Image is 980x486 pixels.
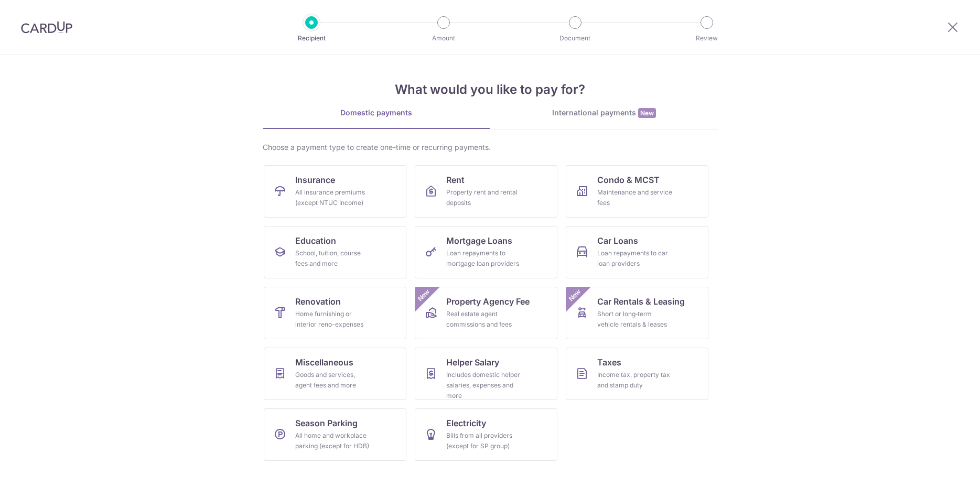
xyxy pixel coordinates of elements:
[490,107,718,118] div: International payments
[263,142,718,153] div: Choose a payment type to create one-time or recurring payments.
[21,21,72,34] img: CardUp
[597,295,685,308] span: Car Rentals & Leasing
[264,348,406,400] a: MiscellaneousGoods and services, agent fees and more
[295,234,336,247] span: Education
[446,417,486,429] span: Electricity
[446,295,530,308] span: Property Agency Fee
[566,287,583,304] span: New
[446,174,465,186] span: Rent
[446,309,522,330] div: Real estate agent commissions and fees
[415,226,557,278] a: Mortgage LoansLoan repayments to mortgage loan providers
[446,370,522,401] div: Includes domestic helper salaries, expenses and more
[405,33,482,44] p: Amount
[415,287,432,304] span: New
[446,248,522,269] div: Loan repayments to mortgage loan providers
[295,356,353,369] span: Miscellaneous
[295,370,371,391] div: Goods and services, agent fees and more
[566,226,708,278] a: Car LoansLoan repayments to car loan providers
[295,295,341,308] span: Renovation
[638,108,656,118] span: New
[566,287,708,339] a: Car Rentals & LeasingShort or long‑term vehicle rentals & leasesNew
[263,107,490,118] div: Domestic payments
[295,248,371,269] div: School, tuition, course fees and more
[597,356,621,369] span: Taxes
[273,33,350,44] p: Recipient
[566,165,708,218] a: Condo & MCSTMaintenance and service fees
[264,408,406,461] a: Season ParkingAll home and workplace parking (except for HDB)
[264,226,406,278] a: EducationSchool, tuition, course fees and more
[597,234,638,247] span: Car Loans
[446,187,522,208] div: Property rent and rental deposits
[597,248,673,269] div: Loan repayments to car loan providers
[597,370,673,391] div: Income tax, property tax and stamp duty
[446,356,499,369] span: Helper Salary
[415,408,557,461] a: ElectricityBills from all providers (except for SP group)
[263,80,718,99] h4: What would you like to pay for?
[264,165,406,218] a: InsuranceAll insurance premiums (except NTUC Income)
[415,348,557,400] a: Helper SalaryIncludes domestic helper salaries, expenses and more
[597,187,673,208] div: Maintenance and service fees
[295,417,358,429] span: Season Parking
[668,33,746,44] p: Review
[597,309,673,330] div: Short or long‑term vehicle rentals & leases
[446,430,522,451] div: Bills from all providers (except for SP group)
[295,174,335,186] span: Insurance
[566,348,708,400] a: TaxesIncome tax, property tax and stamp duty
[295,430,371,451] div: All home and workplace parking (except for HDB)
[295,187,371,208] div: All insurance premiums (except NTUC Income)
[536,33,614,44] p: Document
[446,234,512,247] span: Mortgage Loans
[295,309,371,330] div: Home furnishing or interior reno-expenses
[597,174,660,186] span: Condo & MCST
[415,287,557,339] a: Property Agency FeeReal estate agent commissions and feesNew
[415,165,557,218] a: RentProperty rent and rental deposits
[264,287,406,339] a: RenovationHome furnishing or interior reno-expenses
